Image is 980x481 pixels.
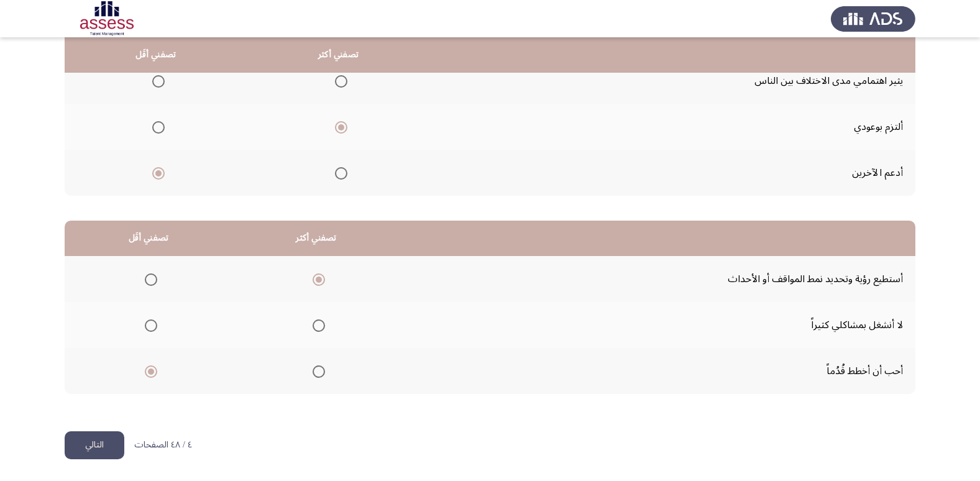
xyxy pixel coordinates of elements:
mat-radio-group: Select an option [308,268,325,290]
th: تصفني أكثر [232,221,400,256]
td: ألتزم بوعودي [430,104,915,150]
button: load next page [65,431,124,459]
mat-radio-group: Select an option [308,314,325,336]
p: ٤ / ٤٨ الصفحات [134,440,192,451]
mat-radio-group: Select an option [147,70,165,91]
th: تصفني أكثر [247,37,430,73]
mat-radio-group: Select an option [330,70,347,91]
td: أستطيع رؤية وتحديد نمط المواقف أو الأحداث [400,256,915,302]
mat-radio-group: Select an option [330,162,347,183]
td: لا أنشغل بمشاكلي كثيراً [400,302,915,348]
mat-radio-group: Select an option [330,116,347,137]
mat-radio-group: Select an option [140,314,157,336]
td: أحب أن أخطط قُدُماً [400,348,915,394]
td: أدعم الآخرين [430,150,915,196]
th: تصفني أقَل [65,221,232,256]
img: Assessment logo of OCM R1 ASSESS [65,1,149,36]
mat-radio-group: Select an option [308,360,325,382]
mat-radio-group: Select an option [140,268,157,290]
mat-radio-group: Select an option [147,116,165,137]
td: يثير اهتمامي مدى الاختلاف بين الناس [430,58,915,104]
mat-radio-group: Select an option [147,162,165,183]
th: تصفني أقَل [65,37,247,73]
img: Assess Talent Management logo [831,1,915,36]
mat-radio-group: Select an option [140,360,157,382]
